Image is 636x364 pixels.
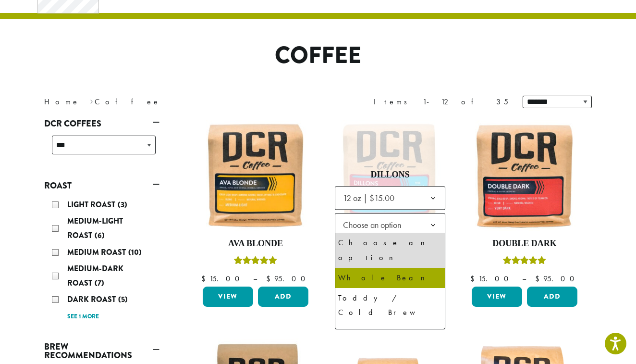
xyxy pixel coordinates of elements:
[67,215,123,241] span: Medium-Light Roast
[469,238,580,249] h4: Double Dark
[472,287,522,307] a: View
[335,170,445,180] h4: Dillons
[201,274,244,284] bdi: 15.00
[374,96,508,108] div: Items 1-12 of 35
[118,199,127,210] span: (3)
[201,274,209,284] span: $
[343,192,394,203] span: 12 oz | $15.00
[266,274,310,284] bdi: 95.00
[335,120,445,314] a: Rated 5.00 out of 5
[67,312,99,322] a: See 1 more
[44,194,159,327] div: Roast
[253,274,257,284] span: –
[118,294,128,305] span: (5)
[470,274,513,284] bdi: 15.00
[339,215,411,234] span: Choose an option
[335,186,445,210] span: 12 oz | $15.00
[44,177,159,194] a: Roast
[527,287,577,307] button: Add
[44,132,159,166] div: DCR Coffees
[339,188,404,207] span: 12 oz | $15.00
[95,277,104,289] span: (7)
[67,247,128,258] span: Medium Roast
[535,274,543,284] span: $
[37,42,599,70] h1: Coffee
[44,339,159,364] a: Brew Recommendations
[200,120,311,283] a: Ava BlondeRated 5.00 out of 5
[44,97,80,107] a: Home
[522,274,526,284] span: –
[335,213,445,237] span: Choose an option
[338,291,442,320] div: Toddy / Cold Brew
[266,274,274,284] span: $
[44,96,304,108] nav: Breadcrumb
[535,274,579,284] bdi: 95.00
[67,263,123,289] span: Medium-Dark Roast
[258,287,308,307] button: Add
[90,93,93,108] span: ›
[470,274,478,284] span: $
[67,294,118,305] span: Dark Roast
[338,326,442,354] div: French Press
[200,238,311,249] h4: Ava Blonde
[469,120,580,283] a: Double DarkRated 4.50 out of 5
[95,230,105,241] span: (6)
[338,271,442,285] div: Whole Bean
[200,120,311,231] img: Ava-Blonde-12oz-1-300x300.jpg
[67,199,118,210] span: Light Roast
[469,120,580,231] img: Double-Dark-12oz-300x300.jpg
[234,255,277,269] div: Rated 5.00 out of 5
[335,233,445,267] li: Choose an option
[128,247,142,258] span: (10)
[203,287,253,307] a: View
[503,255,546,269] div: Rated 4.50 out of 5
[44,115,159,132] a: DCR Coffees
